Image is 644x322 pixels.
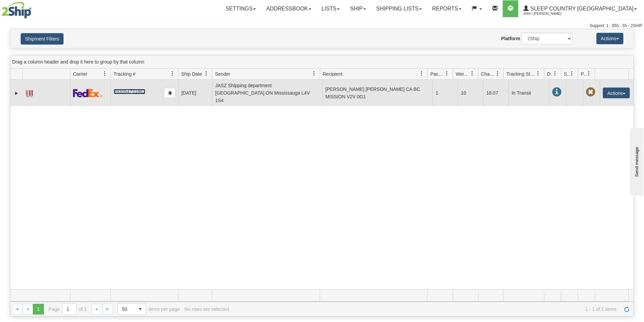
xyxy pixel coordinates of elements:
[552,88,562,97] span: In Transit
[33,304,44,315] span: Page 1
[581,71,587,77] span: Pickup Status
[628,126,643,195] iframe: chat widget
[506,71,536,77] span: Tracking Status
[13,90,20,97] a: Expand
[215,71,230,77] span: Sender
[5,6,63,11] div: Send message
[118,303,146,315] span: Page sizes drop down
[549,68,561,79] a: Delivery Status filter column settings
[26,87,33,98] a: Label
[483,80,508,106] td: 18.07
[73,89,102,97] img: 2 - FedEx Express®
[167,68,178,79] a: Tracking # filter column settings
[73,71,88,77] span: Carrier
[323,71,342,77] span: Recipient
[508,80,549,106] td: In Transit
[200,68,212,79] a: Ship Date filter column settings
[481,71,495,77] span: Charge
[261,0,316,17] a: Addressbook
[114,89,145,94] a: 393064731862
[2,2,31,19] img: logo2044.jpg
[586,88,595,97] span: Pickup Not Assigned
[114,71,136,77] span: Tracking #
[432,80,458,106] td: 1
[345,0,371,17] a: Ship
[547,71,553,77] span: Delivery Status
[234,306,617,312] span: 1 - 1 of 1 items
[135,304,146,315] span: select
[99,68,111,79] a: Carrier filter column settings
[583,68,595,79] a: Pickup Status filter column settings
[564,71,570,77] span: Shipment Issues
[308,68,320,79] a: Sender filter column settings
[456,71,470,77] span: Weight
[532,68,544,79] a: Tracking Status filter column settings
[427,0,467,17] a: Reports
[10,55,634,69] div: grid grouping header
[416,68,427,79] a: Recipient filter column settings
[596,33,623,44] button: Actions
[492,68,503,79] a: Charge filter column settings
[178,80,212,106] td: [DATE]
[118,303,180,315] span: items per page
[603,88,630,98] button: Actions
[63,304,76,315] input: Page 1
[467,68,478,79] a: Weight filter column settings
[371,0,427,17] a: Shipping lists
[458,80,483,106] td: 10
[621,304,632,315] a: Refresh
[164,88,175,98] button: Copy to clipboard
[322,80,432,106] td: [PERSON_NAME] [PERSON_NAME] CA BC MISSION V2V 0G1
[316,0,345,17] a: Lists
[181,71,202,77] span: Ship Date
[430,71,445,77] span: Packages
[21,33,64,45] button: Shipment Filters
[122,306,131,313] span: 50
[441,68,453,79] a: Packages filter column settings
[49,303,87,315] span: Page of 1
[501,35,520,42] label: Platform
[518,0,642,17] a: Sleep Country [GEOGRAPHIC_DATA] 2044 / [PERSON_NAME]
[2,23,642,29] div: Support: 1 - 855 - 55 - 2SHIP
[220,0,261,17] a: Settings
[566,68,578,79] a: Shipment Issues filter column settings
[529,6,634,11] span: Sleep Country [GEOGRAPHIC_DATA]
[212,80,322,106] td: JASZ Shipping department [GEOGRAPHIC_DATA] ON Mississauga L4V 1S4
[523,10,574,17] span: 2044 / [PERSON_NAME]
[185,306,229,312] div: No rows are selected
